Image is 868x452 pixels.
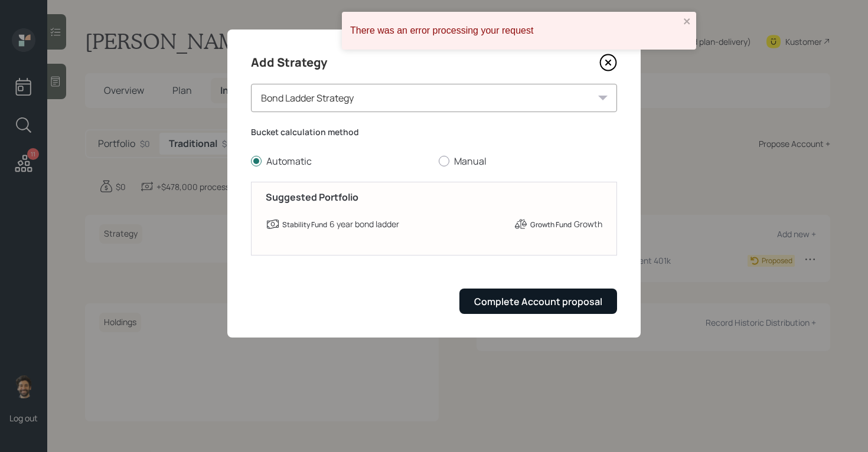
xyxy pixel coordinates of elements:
[251,84,617,112] div: Bond Ladder Strategy
[350,25,680,36] div: There was an error processing your request
[282,220,327,230] label: Stability Fund
[251,126,617,138] label: Bucket calculation method
[251,53,327,72] h4: Add Strategy
[266,192,602,203] h5: Suggested Portfolio
[574,218,602,230] div: Growth
[474,295,602,308] div: Complete Account proposal
[530,220,572,230] label: Growth Fund
[459,289,617,314] button: Complete Account proposal
[329,218,399,230] div: 6 year bond ladder
[251,155,429,168] label: Automatic
[439,155,617,168] label: Manual
[683,17,691,28] button: close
